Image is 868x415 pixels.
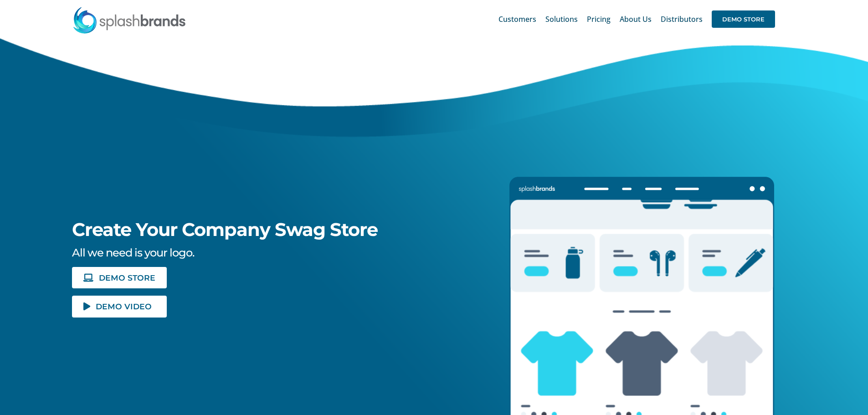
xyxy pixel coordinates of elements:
span: All we need is your logo. [72,246,194,259]
a: Customers [498,5,536,34]
span: Customers [498,15,536,23]
img: SplashBrands.com Logo [72,6,186,34]
a: DEMO STORE [712,5,775,34]
span: DEMO STORE [712,10,775,28]
span: Create Your Company Swag Store [72,218,378,241]
a: DEMO STORE [72,267,167,288]
span: Distributors [661,15,703,23]
span: Pricing [587,15,611,23]
nav: Main Menu [498,5,775,34]
span: DEMO STORE [99,274,155,282]
span: DEMO VIDEO [96,302,152,310]
a: Pricing [587,5,611,34]
span: Solutions [545,15,578,23]
a: Distributors [661,5,703,34]
span: About Us [620,15,652,23]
